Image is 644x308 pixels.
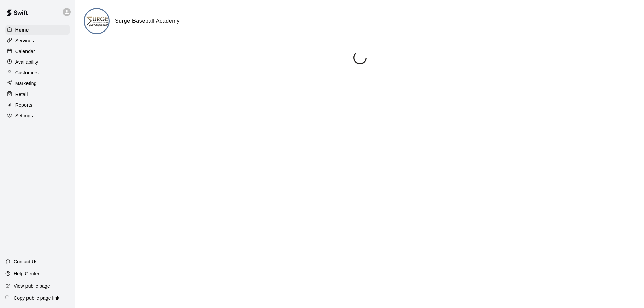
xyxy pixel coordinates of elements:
p: Help Center [14,270,39,277]
a: Services [5,36,70,46]
p: Home [15,26,29,33]
p: Settings [15,112,33,119]
a: Home [5,25,70,35]
p: Contact Us [14,258,38,265]
a: Marketing [5,78,70,88]
h6: Surge Baseball Academy [115,17,180,25]
a: Retail [5,89,70,99]
p: Services [15,37,34,44]
p: Marketing [15,80,37,87]
img: Surge Baseball Academy logo [85,9,110,34]
a: Availability [5,57,70,67]
a: Reports [5,100,70,110]
p: Availability [15,59,38,65]
p: Reports [15,102,32,108]
p: Retail [15,91,28,98]
a: Customers [5,68,70,78]
p: Customers [15,69,39,76]
a: Calendar [5,46,70,56]
p: Calendar [15,48,35,55]
p: Copy public page link [14,295,59,301]
p: View public page [14,283,50,289]
a: Settings [5,111,70,121]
